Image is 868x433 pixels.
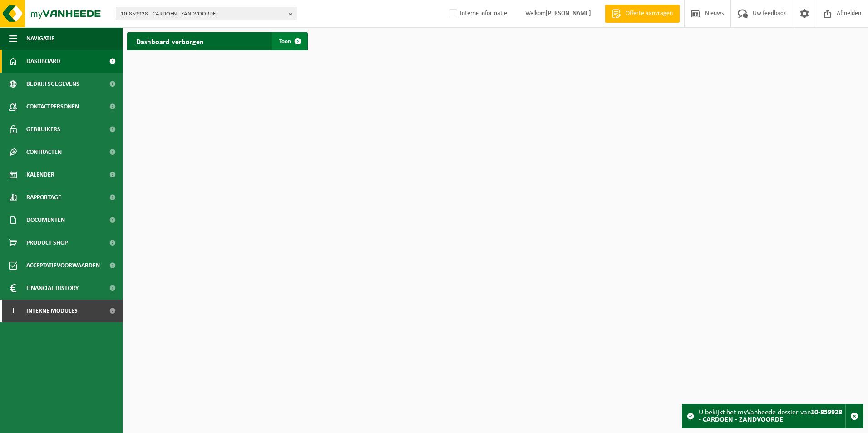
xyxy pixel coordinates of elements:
span: Contactpersonen [26,95,79,118]
span: Product Shop [26,231,68,254]
span: Rapportage [26,186,61,209]
span: Navigatie [26,27,54,50]
span: Bedrijfsgegevens [26,73,79,95]
a: Offerte aanvragen [605,5,680,23]
div: U bekijkt het myVanheede dossier van [699,404,845,428]
span: Financial History [26,277,79,300]
span: Documenten [26,209,65,231]
label: Interne informatie [447,7,507,20]
a: Toon [272,32,307,50]
button: 10-859928 - CARDOEN - ZANDVOORDE [116,7,297,20]
h2: Dashboard verborgen [127,32,213,50]
span: Acceptatievoorwaarden [26,254,100,277]
span: Contracten [26,141,62,163]
span: Toon [279,39,291,44]
span: Offerte aanvragen [623,9,675,18]
span: Kalender [26,163,54,186]
span: Dashboard [26,50,60,73]
strong: [PERSON_NAME] [546,10,591,17]
strong: 10-859928 - CARDOEN - ZANDVOORDE [699,409,842,423]
span: 10-859928 - CARDOEN - ZANDVOORDE [121,7,285,21]
span: Interne modules [26,300,78,322]
span: Gebruikers [26,118,60,141]
span: I [9,300,17,322]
